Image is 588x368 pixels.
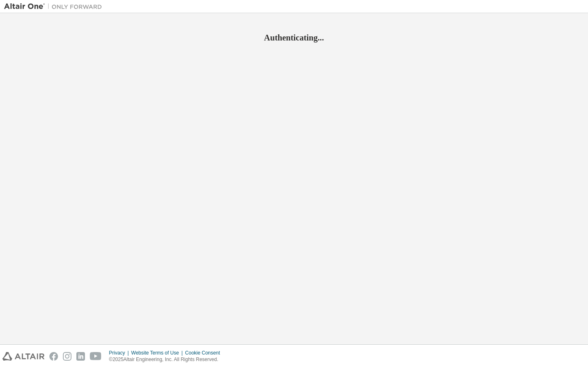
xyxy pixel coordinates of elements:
p: © 2025 Altair Engineering, Inc. All Rights Reserved. [109,356,225,363]
h2: Authenticating... [4,32,584,43]
div: Cookie Consent [185,350,225,356]
img: linkedin.svg [76,352,85,361]
div: Website Terms of Use [131,350,185,356]
div: Privacy [109,350,131,356]
img: youtube.svg [90,352,102,361]
img: altair_logo.svg [2,352,45,361]
img: Altair One [4,2,106,11]
img: facebook.svg [49,352,58,361]
img: instagram.svg [63,352,71,361]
